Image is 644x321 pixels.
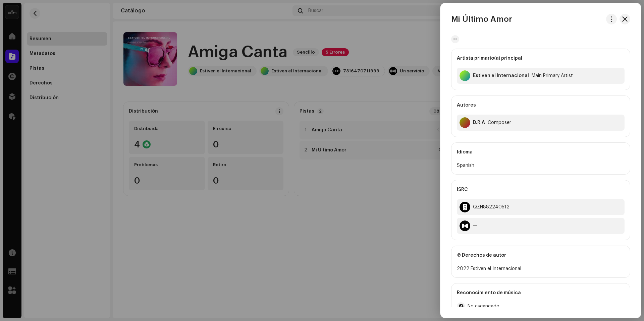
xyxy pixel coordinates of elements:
[532,73,573,78] div: Main Primary Artist
[457,265,625,273] div: 2022 Estiven el Internacional
[473,73,529,78] div: Estiven el Internacional
[457,49,625,68] div: Artista primario(a) principal
[473,223,477,229] div: —
[457,162,625,170] div: Spanish
[457,96,625,115] div: Autores
[468,304,499,309] span: No escaneado
[473,204,509,210] div: QZN882240512
[488,120,511,125] div: Composer
[473,120,485,125] div: D.R.A
[457,180,625,199] div: ISRC
[457,283,625,302] div: Reconocimiento de música
[457,143,625,162] div: Idioma
[451,14,512,24] h3: Mi Último Amor
[457,246,625,265] div: Ⓟ Derechos de autor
